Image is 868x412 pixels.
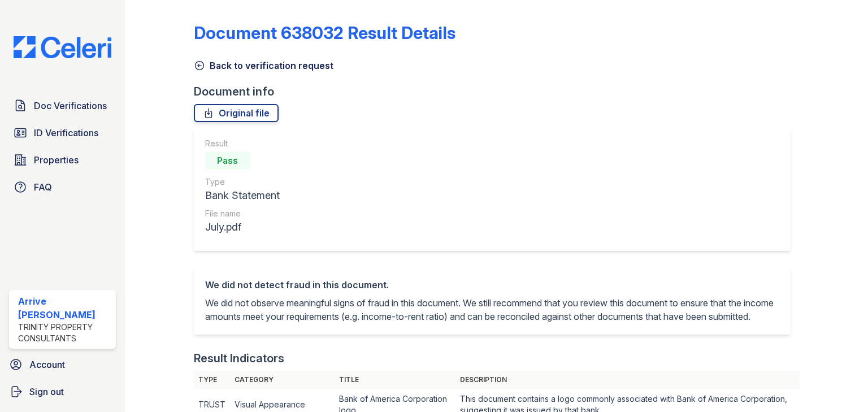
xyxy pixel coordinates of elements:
th: Description [455,371,800,389]
th: Title [335,371,456,389]
div: Result [205,138,280,149]
span: Sign out [29,385,64,398]
div: Document info [194,84,800,99]
a: Doc Verifications [9,94,116,117]
div: We did not detect fraud in this document. [205,278,779,292]
div: July.pdf [205,219,280,235]
a: Document 638032 Result Details [194,23,455,43]
a: FAQ [9,176,116,198]
th: Category [230,371,335,389]
span: Account [29,358,65,371]
span: FAQ [34,180,52,194]
div: Trinity Property Consultants [18,322,111,344]
p: We did not observe meaningful signs of fraud in this document. We still recommend that you review... [205,296,779,323]
span: Properties [34,153,79,167]
a: Sign out [5,380,120,403]
th: Type [194,371,230,389]
a: Account [5,353,120,376]
div: Arrive [PERSON_NAME] [18,294,111,322]
span: ID Verifications [34,126,98,140]
a: Back to verification request [194,59,333,72]
iframe: chat widget [821,367,857,401]
a: Original file [194,104,279,122]
div: Pass [205,151,250,170]
a: ID Verifications [9,122,116,144]
div: Result Indicators [194,350,284,366]
a: Properties [9,149,116,171]
span: Doc Verifications [34,99,107,112]
div: File name [205,208,280,219]
div: Type [205,176,280,188]
img: CE_Logo_Blue-a8612792a0a2168367f1c8372b55b34899dd931a85d93a1a3d3e32e68fde9ad4.png [5,36,120,58]
div: Bank Statement [205,188,280,203]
